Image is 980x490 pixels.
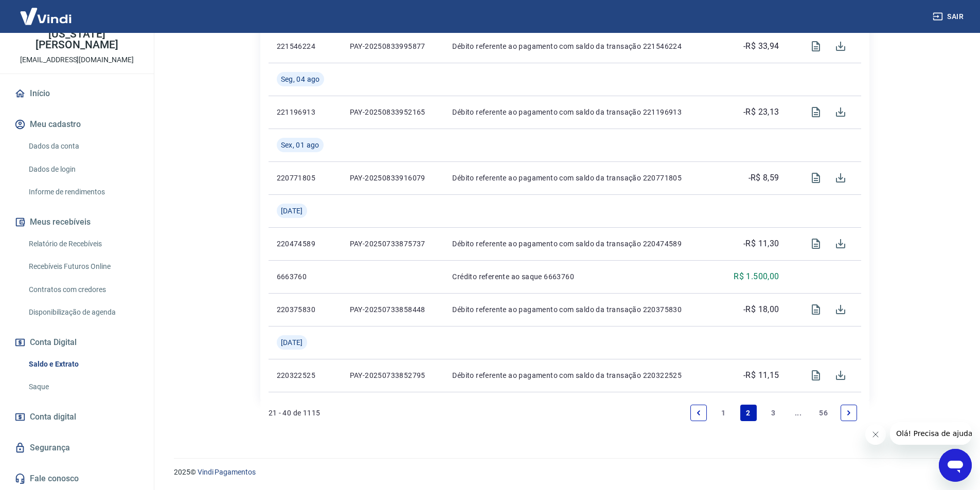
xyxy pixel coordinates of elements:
[25,376,141,397] a: Saque
[690,405,707,421] a: Previous page
[30,410,76,424] span: Conta digital
[25,233,141,255] a: Relatório de Recebíveis
[939,449,972,482] iframe: Botão para abrir a janela de mensagens
[828,166,853,190] span: Download
[452,304,710,315] p: Débito referente ao pagamento com saldo da transação 220375830
[281,337,303,348] span: [DATE]
[743,238,779,250] p: -R$ 11,30
[12,82,141,105] a: Início
[828,34,853,59] span: Download
[804,297,828,322] span: Visualizar
[12,1,79,32] img: Vindi
[8,29,146,50] p: [US_STATE][PERSON_NAME]
[198,468,256,476] a: Vindi Pagamentos
[931,7,968,26] button: Sair
[743,106,779,118] p: -R$ 23,13
[828,100,853,124] span: Download
[350,239,436,249] p: PAY-20250733875737
[815,405,832,421] a: Page 56
[277,107,333,117] p: 221196913
[277,239,333,249] p: 220474589
[715,405,732,421] a: Page 1
[749,172,779,184] p: -R$ 8,59
[25,354,141,375] a: Saldo e Extrato
[350,107,436,117] p: PAY-20250833952165
[828,231,853,256] span: Download
[281,74,320,84] span: Seg, 04 ago
[25,302,141,323] a: Disponibilização de agenda
[277,370,333,380] p: 220322525
[350,173,436,183] p: PAY-20250833916079
[452,173,710,183] p: Débito referente ao pagamento com saldo da transação 220771805
[865,424,886,445] iframe: Fechar mensagem
[452,107,710,117] p: Débito referente ao pagamento com saldo da transação 221196913
[452,271,710,282] p: Crédito referente ao saque 6663760
[790,405,807,421] a: Jump forward
[890,422,972,445] iframe: Mensagem da empresa
[277,41,333,51] p: 221546224
[277,271,333,282] p: 6663760
[25,279,141,300] a: Contratos com credores
[828,297,853,322] span: Download
[12,437,141,459] a: Segurança
[804,34,828,59] span: Visualizar
[25,182,141,203] a: Informe de rendimentos
[804,231,828,256] span: Visualizar
[277,173,333,183] p: 220771805
[452,239,710,249] p: Débito referente ao pagamento com saldo da transação 220474589
[743,40,779,52] p: -R$ 33,94
[12,467,141,490] a: Fale conosco
[12,113,141,136] button: Meu cadastro
[804,166,828,190] span: Visualizar
[686,401,861,425] ul: Pagination
[25,159,141,180] a: Dados de login
[269,408,320,418] p: 21 - 40 de 1115
[841,405,857,421] a: Next page
[804,100,828,124] span: Visualizar
[765,405,781,421] a: Page 3
[25,136,141,157] a: Dados da conta
[6,7,86,15] span: Olá! Precisa de ajuda?
[452,41,710,51] p: Débito referente ao pagamento com saldo da transação 221546224
[740,405,757,421] a: Page 2 is your current page
[350,41,436,51] p: PAY-20250833995877
[20,55,134,65] p: [EMAIL_ADDRESS][DOMAIN_NAME]
[452,370,710,380] p: Débito referente ao pagamento com saldo da transação 220322525
[174,467,955,478] p: 2025 ©
[12,331,141,354] button: Conta Digital
[12,211,141,233] button: Meus recebíveis
[12,406,141,428] a: Conta digital
[734,270,779,283] p: R$ 1.500,00
[25,256,141,277] a: Recebíveis Futuros Online
[350,304,436,315] p: PAY-20250733858448
[828,363,853,388] span: Download
[743,303,779,316] p: -R$ 18,00
[277,304,333,315] p: 220375830
[804,363,828,388] span: Visualizar
[281,206,303,216] span: [DATE]
[281,140,319,150] span: Sex, 01 ago
[350,370,436,380] p: PAY-20250733852795
[743,369,779,382] p: -R$ 11,15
